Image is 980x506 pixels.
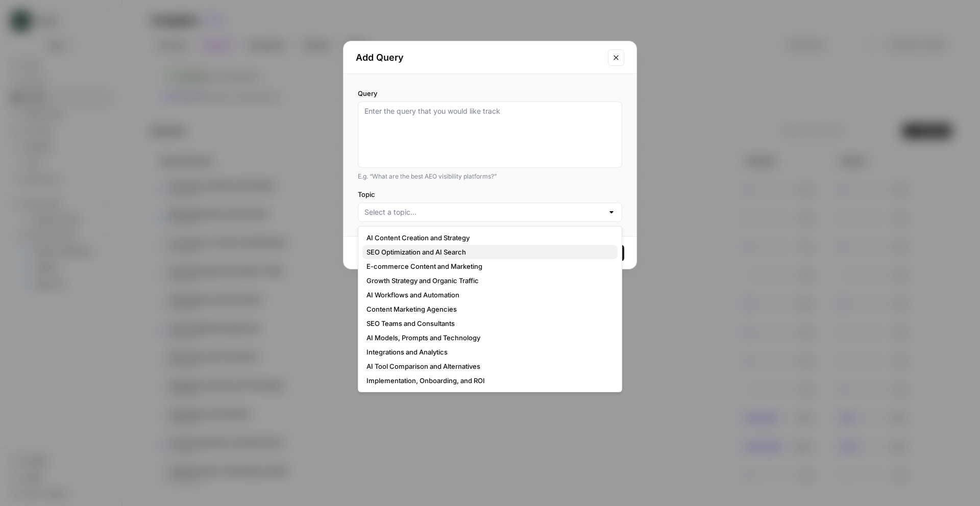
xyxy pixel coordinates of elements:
[366,375,609,386] span: Implementation, Onboarding, and ROI
[366,318,609,328] span: SEO Teams and Consultants
[358,88,622,98] label: Query
[366,290,609,300] span: AI Workflows and Automation
[366,304,609,314] span: Content Marketing Agencies
[366,347,609,357] span: Integrations and Analytics
[366,233,609,243] span: AI Content Creation and Strategy
[356,50,602,65] h2: Add Query
[366,261,609,271] span: E-commerce Content and Marketing
[358,172,622,181] div: E.g. “What are the best AEO visibility platforms?”
[366,275,609,286] span: Growth Strategy and Organic Traffic
[366,247,609,257] span: SEO Optimization and AI Search
[358,189,622,199] label: Topic
[364,207,603,217] input: Select a topic...
[608,49,624,66] button: Close modal
[366,361,609,371] span: AI Tool Comparison and Alternatives
[366,333,609,343] span: AI Models, Prompts and Technology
